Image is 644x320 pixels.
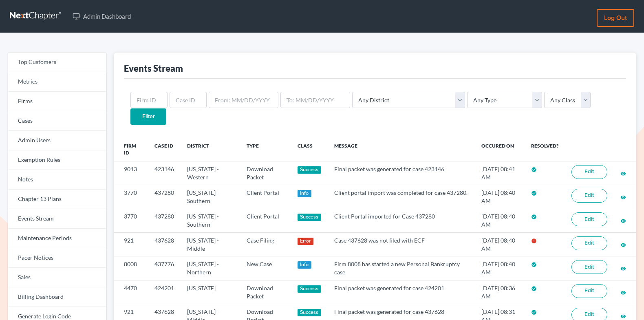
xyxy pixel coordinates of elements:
[620,242,626,248] i: visibility
[531,262,537,267] i: check_circle
[298,190,311,197] div: Info
[531,309,537,315] i: check_circle
[328,256,475,280] td: Firm 8008 has started a new Personal Bankruptcy case
[130,92,168,108] input: Firm ID
[114,256,148,280] td: 8008
[620,313,626,319] i: visibility
[114,280,148,304] td: 4470
[298,214,321,221] div: Success
[620,171,626,177] i: visibility
[531,214,537,220] i: check_circle
[240,209,291,232] td: Client Portal
[298,309,321,316] div: Success
[8,248,106,268] a: Pacer Notices
[181,161,240,185] td: [US_STATE] - Western
[571,236,607,250] a: Edit
[8,111,106,131] a: Cases
[291,138,328,161] th: Class
[620,265,626,271] a: visibility
[148,280,181,304] td: 424201
[328,138,475,161] th: Message
[597,9,634,27] a: Log out
[114,161,148,185] td: 9013
[148,256,181,280] td: 437776
[240,280,291,304] td: Download Packet
[181,280,240,304] td: [US_STATE]
[328,161,475,185] td: Final packet was generated for case 423146
[328,209,475,232] td: Client Portal imported for Case 437280
[124,62,183,74] div: Events Stream
[8,229,106,248] a: Maintenance Periods
[620,193,626,200] a: visibility
[148,138,181,161] th: Case ID
[240,138,291,161] th: Type
[148,161,181,185] td: 423146
[240,256,291,280] td: New Case
[475,185,525,209] td: [DATE] 08:40 AM
[114,138,148,161] th: Firm ID
[571,165,607,179] a: Edit
[181,233,240,256] td: [US_STATE] - Middle
[620,289,626,296] a: visibility
[298,285,321,293] div: Success
[298,166,321,174] div: Success
[8,209,106,229] a: Events Stream
[8,190,106,209] a: Chapter 13 Plans
[8,150,106,170] a: Exemption Rules
[620,312,626,319] a: visibility
[620,217,626,224] a: visibility
[328,185,475,209] td: Client portal import was completed for case 437280.
[531,286,537,291] i: check_circle
[620,170,626,177] a: visibility
[531,238,537,244] i: error
[181,185,240,209] td: [US_STATE] - Southern
[68,9,135,24] a: Admin Dashboard
[475,256,525,280] td: [DATE] 08:40 AM
[571,260,607,274] a: Edit
[8,92,106,111] a: Firms
[571,284,607,298] a: Edit
[525,138,565,161] th: Resolved?
[531,167,537,172] i: check_circle
[181,256,240,280] td: [US_STATE] - Northern
[298,261,311,269] div: Info
[475,233,525,256] td: [DATE] 08:40 AM
[298,238,313,245] div: Error
[620,290,626,296] i: visibility
[209,92,278,108] input: From: MM/DD/YYYY
[328,233,475,256] td: Case 437628 was not filed with ECF
[475,280,525,304] td: [DATE] 08:36 AM
[181,209,240,232] td: [US_STATE] - Southern
[8,170,106,190] a: Notes
[475,161,525,185] td: [DATE] 08:41 AM
[240,161,291,185] td: Download Packet
[620,266,626,271] i: visibility
[240,185,291,209] td: Client Portal
[620,218,626,224] i: visibility
[114,185,148,209] td: 3770
[620,194,626,200] i: visibility
[148,185,181,209] td: 437280
[114,233,148,256] td: 921
[475,138,525,161] th: Occured On
[114,209,148,232] td: 3770
[571,212,607,226] a: Edit
[240,233,291,256] td: Case Filing
[181,138,240,161] th: District
[8,53,106,72] a: Top Customers
[620,241,626,248] a: visibility
[475,209,525,232] td: [DATE] 08:40 AM
[328,280,475,304] td: Final packet was generated for case 424201
[531,190,537,196] i: check_circle
[170,92,207,108] input: Case ID
[8,131,106,150] a: Admin Users
[8,72,106,92] a: Metrics
[148,209,181,232] td: 437280
[8,287,106,307] a: Billing Dashboard
[280,92,350,108] input: To: MM/DD/YYYY
[148,233,181,256] td: 437628
[571,189,607,203] a: Edit
[8,268,106,287] a: Sales
[130,108,166,125] input: Filter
